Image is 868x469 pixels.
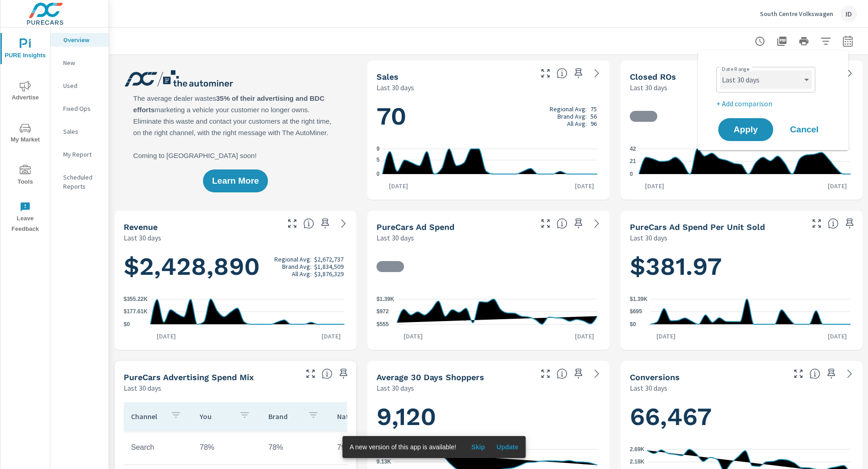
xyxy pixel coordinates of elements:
[839,32,857,50] button: Select Date Range
[377,321,389,327] text: $555
[3,202,47,234] span: Leave Feedback
[377,309,389,315] text: $972
[821,181,853,191] p: [DATE]
[124,382,161,393] p: Last 30 days
[650,332,682,341] p: [DATE]
[377,382,414,393] p: Last 30 days
[150,332,182,341] p: [DATE]
[336,216,351,231] a: See more details in report
[773,32,791,50] button: "Export Report to PDF"
[841,5,857,22] div: ID
[292,270,311,278] p: All Avg:
[124,251,347,282] h1: $2,428,890
[268,412,300,421] p: Brand
[630,446,644,453] text: 2.69K
[377,72,399,82] h5: Sales
[330,436,399,459] td: 79%
[842,216,857,231] span: Save this to your personalized report
[567,120,587,127] p: All Avg:
[377,222,454,232] h5: PureCars Ad Spend
[377,82,414,93] p: Last 30 days
[200,412,232,421] p: You
[337,412,369,421] p: National
[493,440,522,454] button: Update
[590,366,604,381] a: See more details in report
[63,58,101,67] p: New
[821,332,853,341] p: [DATE]
[571,216,586,231] span: Save this to your personalized report
[590,66,604,81] a: See more details in report
[50,125,109,138] div: Sales
[63,35,101,44] p: Overview
[377,459,391,465] text: 9.13K
[274,256,311,263] p: Regional Avg:
[828,218,839,229] span: Average cost of advertising per each vehicle sold at the dealer over the selected date range. The...
[3,165,47,187] span: Tools
[817,32,835,50] button: Apply Filters
[124,296,147,302] text: $355.22K
[842,66,857,81] a: See more details in report
[630,251,853,282] h1: $381.97
[824,366,839,381] span: Save this to your personalized report
[285,216,300,231] button: Make Fullscreen
[630,146,636,152] text: 42
[377,171,380,177] text: 0
[303,366,318,381] button: Make Fullscreen
[630,309,642,315] text: $695
[630,372,680,382] h5: Conversions
[557,113,587,120] p: Brand Avg:
[842,366,857,381] a: See more details in report
[50,79,109,93] div: Used
[124,436,192,459] td: Search
[760,10,833,18] p: South Centre Volkswagen
[571,66,586,81] span: Save this to your personalized report
[377,157,380,163] text: 5
[50,147,109,161] div: My Report
[568,181,601,191] p: [DATE]
[63,173,101,191] p: Scheduled Reports
[314,256,344,263] p: $2,672,737
[639,181,671,191] p: [DATE]
[791,366,806,381] button: Make Fullscreen
[50,33,109,47] div: Overview
[124,372,254,382] h5: PureCars Advertising Spend Mix
[212,177,259,185] span: Learn More
[809,368,820,379] span: The number of dealer-specified goals completed by a visitor. [Source: This data is provided by th...
[50,102,109,115] div: Fixed Ops
[630,401,853,432] h1: 66,467
[377,296,394,302] text: $1.39K
[3,81,47,103] span: Advertise
[203,169,268,192] button: Learn More
[557,218,568,229] span: Total cost of media for all PureCars channels for the selected dealership group over the selected...
[590,113,597,120] p: 56
[718,118,773,141] button: Apply
[571,366,586,381] span: Save this to your personalized report
[590,105,597,113] p: 75
[550,105,587,113] p: Regional Avg:
[314,263,344,270] p: $1,834,509
[630,296,648,302] text: $1.39K
[497,443,519,451] span: Update
[630,321,636,327] text: $0
[630,158,636,165] text: 21
[124,232,161,243] p: Last 30 days
[282,263,311,270] p: Brand Avg:
[50,170,109,193] div: Scheduled Reports
[124,309,147,315] text: $177.61K
[131,412,163,421] p: Channel
[3,123,47,145] span: My Market
[590,120,597,127] p: 96
[590,216,604,231] a: See more details in report
[467,443,489,451] span: Skip
[377,372,484,382] h5: Average 30 Days Shoppers
[786,125,823,134] span: Cancel
[795,32,813,50] button: Print Report
[630,222,765,232] h5: PureCars Ad Spend Per Unit Sold
[464,440,493,454] button: Skip
[63,104,101,113] p: Fixed Ops
[314,270,344,278] p: $3,876,329
[124,321,130,327] text: $0
[63,127,101,136] p: Sales
[777,118,832,141] button: Cancel
[303,218,314,229] span: Total sales revenue over the selected date range. [Source: This data is sourced from the dealer’s...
